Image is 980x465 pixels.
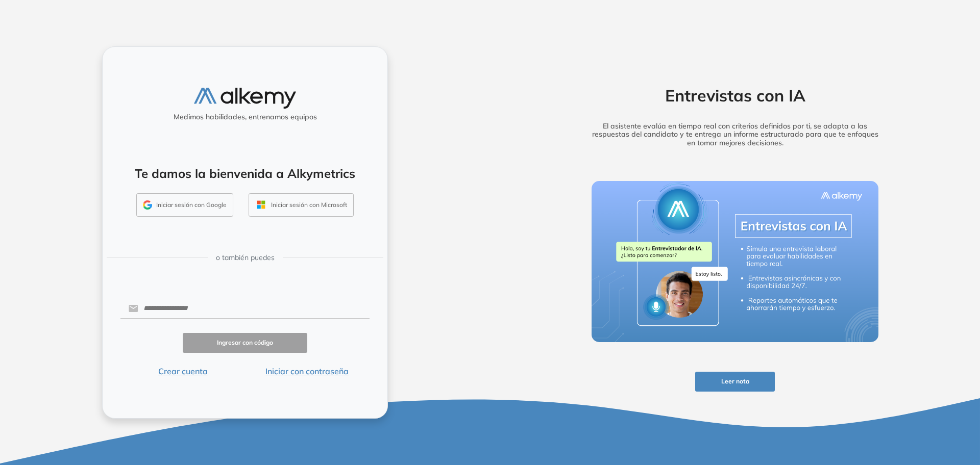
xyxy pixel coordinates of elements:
[255,199,267,211] img: OUTLOOK_ICON
[120,365,245,377] button: Crear cuenta
[576,86,894,105] h2: Entrevistas con IA
[796,347,980,465] iframe: Chat Widget
[107,113,383,121] h5: Medimos habilidades, entrenamos equipos
[143,200,152,210] img: GMAIL_ICON
[183,333,307,353] button: Ingresar con código
[249,193,354,217] button: Iniciar sesión con Microsoft
[592,181,878,342] img: img-more-info
[216,252,275,263] span: o también puedes
[695,372,775,392] button: Leer nota
[796,347,980,465] div: Widget de chat
[576,122,894,147] h5: El asistente evalúa en tiempo real con criterios definidos por ti, se adapta a las respuestas del...
[194,88,296,109] img: logo-alkemy
[116,166,374,181] h4: Te damos la bienvenida a Alkymetrics
[245,365,370,377] button: Iniciar con contraseña
[136,193,233,217] button: Iniciar sesión con Google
